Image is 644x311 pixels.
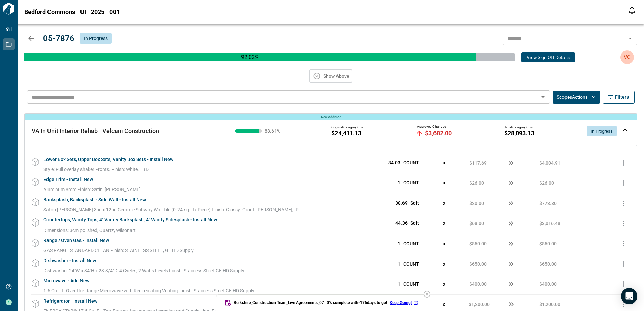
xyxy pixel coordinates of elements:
span: 1 [398,261,400,267]
span: $28,093.13 [504,130,534,137]
span: Sqft [410,200,419,206]
button: Show Above [309,69,352,83]
span: Total Category Cost [504,125,534,129]
span: $1,200.00 [469,301,490,308]
span: COUNT [403,241,419,246]
span: Backsplash, Backsplash - Side Wall - Install New [43,193,146,206]
span: $400.00 [469,281,487,287]
span: 1 [398,281,400,287]
span: Lower Box Sets, Upper Box Sets, Vanity Box Sets - Install New [43,153,173,166]
span: Berkshire_Construction Team_Live Agreements_07 [234,300,324,305]
span: Style: Full overlay shaker Fronts. Finish: White, TBD [43,167,149,172]
span: $117.69 [469,160,487,166]
span: COUNT [403,180,419,185]
button: View Sign Off Details [521,52,575,62]
span: 1.6 Cu. Ft. Over-the-Range Microwave with Recirculating Venting Finish: Stainless Steel, GE HD Su... [43,288,254,293]
span: Satori Pearl White 3-in x 12-in Ceramic Subway Wall Tile (0.24-sq. ft/ Piece) Finish: Glossy. Gro... [43,207,330,212]
span: x [443,220,445,226]
button: ScopesActions [553,91,600,104]
span: $20.00 [469,200,484,207]
span: Refrigerator - Install New [43,295,97,308]
span: 1 [398,180,400,185]
span: 38.69 [395,200,408,206]
span: 34.03 [388,160,400,165]
p: 92.02 % [24,53,476,61]
span: x [443,180,445,185]
span: COUNT [403,261,419,267]
span: $850.00 [469,240,487,247]
span: x [443,281,445,287]
div: New AdditionVA In Unit Interior Rehab - Velcani Construction88.61%Original Category Cost$24,411.1... [25,113,637,146]
span: 88.61 % [265,129,285,133]
span: Sqft [410,220,419,226]
span: In Progress [84,36,108,41]
button: Open [538,92,548,102]
span: x [443,200,445,206]
span: $26.00 [539,180,554,186]
span: Approved Changes [417,125,446,129]
span: $773.80 [539,200,557,207]
button: Open [625,34,635,43]
span: 44.36 [395,220,408,226]
span: 05-7876 [43,34,74,43]
span: GAS RANGE STANDARD CLEAN Finish: STAINLESS STEEL, GE HD Supply [43,248,194,253]
div: Open Intercom Messenger [621,288,637,304]
span: Filters [615,94,629,100]
span: Original Category Cost [331,125,364,129]
span: $68.00 [469,220,484,227]
p: VC [624,53,631,61]
span: x [443,241,445,246]
span: $24,411.13 [331,130,361,137]
span: 1 [398,241,400,246]
span: $650.00 [469,261,487,267]
button: Filters [603,91,635,104]
span: Bedford Commons - UI - 2025 - 001 [24,9,120,15]
span: x [443,160,445,165]
span: $3,682.00 [425,130,452,137]
span: Countertops, Vanity Tops, 4" Vanity Backsplash, 4" Vanity Sidesplash - Install New [43,213,217,227]
span: 0 % complete with -176 days to go! [327,300,387,305]
span: x [443,302,445,307]
span: Microwave - Add New [43,274,89,287]
span: $850.00 [539,240,557,247]
span: $4,004.91 [539,160,560,166]
span: $400.00 [539,281,557,287]
span: $1,200.00 [539,301,560,308]
span: $3,016.48 [539,220,560,227]
a: Keep Going! [390,300,420,305]
span: COUNT [403,160,419,165]
span: Edge Trim - Install New [43,173,93,186]
span: VA In Unit Interior Rehab - Velcani Construction [32,127,159,134]
span: Range / Oven Gas - Install New [43,234,109,247]
span: $650.00 [539,261,557,267]
span: COUNT [403,281,419,287]
div: Completed & Invoiced $24893.13 (92.02%) [24,53,476,61]
span: In Progress [587,129,617,134]
span: Dimensions: 3cm polished, Quartz, Wilsonart [43,228,136,233]
span: Dishwasher 24"W x 34"H x 23-3/4"D. 4 Cycles, 2 Wahs Levels Finish: Stainless Steel, GE HD Supply [43,268,244,273]
span: $26.00 [469,180,484,186]
button: Open notification feed [626,5,637,16]
span: x [443,261,445,267]
span: Dishwasher - Install New [43,254,96,267]
span: Aluminum 8mm Finish: Satin, Schluter [43,187,141,192]
img: expand [623,129,627,131]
